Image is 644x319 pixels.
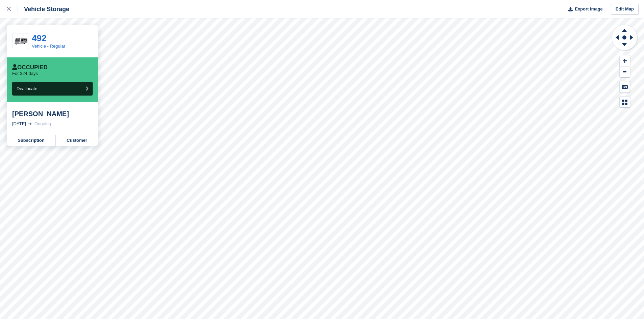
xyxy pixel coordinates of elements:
div: [DATE] [12,121,26,127]
a: Vehicle - Regular [32,44,65,49]
span: Deallocate [17,86,37,91]
button: Keyboard Shortcuts [620,81,630,92]
span: Export Image [575,6,602,12]
div: Ongoing [34,121,51,127]
div: [PERSON_NAME] [12,110,93,118]
a: 492 [32,33,46,43]
button: Export Image [564,4,603,15]
a: Subscription [7,135,56,146]
button: Zoom In [620,55,630,67]
img: arrow-right-light-icn-cde0832a797a2874e46488d9cf13f60e5c3a73dbe684e267c42b8395dfbc2abf.svg [28,123,32,125]
button: Zoom Out [620,67,630,78]
img: download-removebg-preview.png [13,36,28,47]
button: Deallocate [12,82,93,96]
div: Vehicle Storage [18,5,69,13]
a: Edit Map [611,4,639,15]
a: Customer [56,135,98,146]
div: Occupied [12,64,48,71]
button: Map Legend [620,97,630,108]
p: For 324 days [12,71,38,76]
